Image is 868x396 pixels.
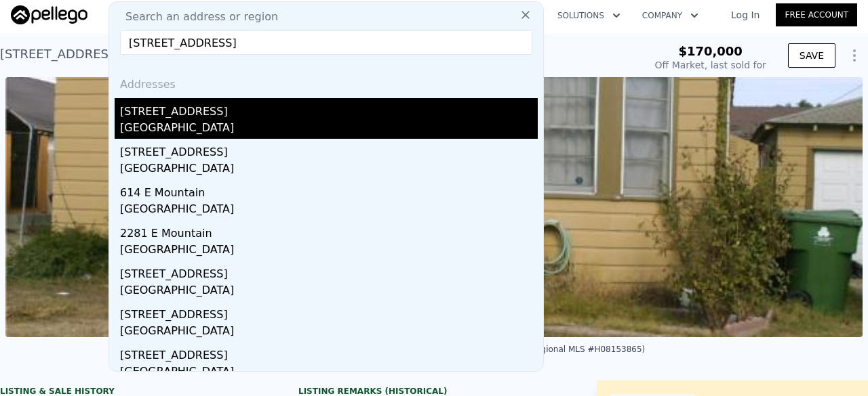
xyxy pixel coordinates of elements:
div: [STREET_ADDRESS] [120,98,538,120]
div: 614 E Mountain [120,179,538,201]
div: [GEOGRAPHIC_DATA] [120,242,538,261]
div: Addresses [115,66,538,98]
button: Company [631,3,709,28]
div: [GEOGRAPHIC_DATA] [120,282,538,301]
div: [GEOGRAPHIC_DATA] [120,201,538,220]
div: [STREET_ADDRESS] [120,342,538,364]
button: Show Options [841,42,868,69]
input: Enter an address, city, region, neighborhood or zip code [120,30,532,55]
img: Pellego [11,5,87,24]
div: [STREET_ADDRESS] [120,139,538,160]
div: [GEOGRAPHIC_DATA] [120,364,538,382]
a: Log In [715,8,776,22]
div: 2281 E Mountain [120,220,538,242]
span: $170,000 [678,44,743,58]
div: [GEOGRAPHIC_DATA] [120,120,538,139]
div: [STREET_ADDRESS] [120,261,538,282]
button: Solutions [547,3,631,28]
div: Off Market, last sold for [655,58,766,72]
div: [GEOGRAPHIC_DATA] [120,323,538,342]
img: Sale: 162567135 Parcel: 48122059 [5,77,863,337]
span: Search an address or region [115,9,278,25]
a: Free Account [776,3,857,26]
div: [GEOGRAPHIC_DATA] [120,160,538,179]
div: [STREET_ADDRESS] [120,301,538,323]
button: SAVE [788,43,835,68]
